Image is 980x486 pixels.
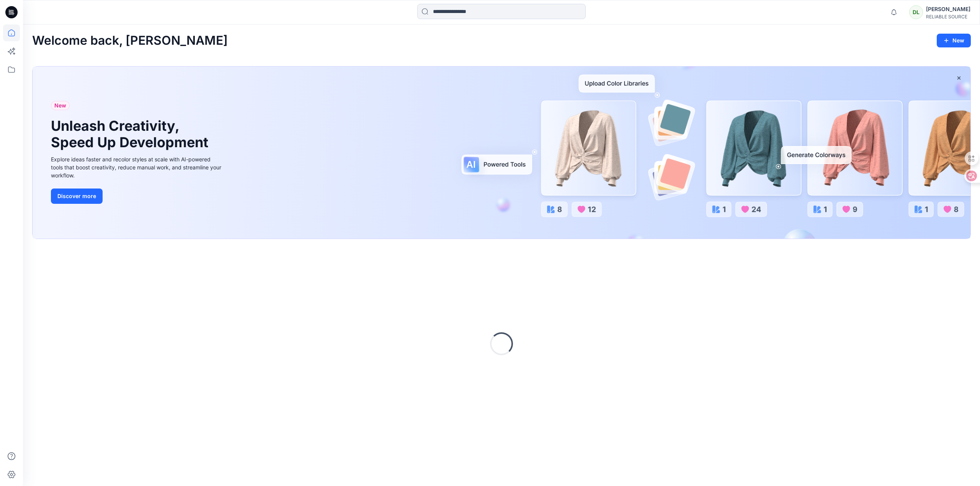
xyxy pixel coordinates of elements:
span: New [54,101,66,110]
div: DL [909,5,923,19]
h1: Unleash Creativity, Speed Up Development [51,118,212,151]
div: Explore ideas faster and recolor styles at scale with AI-powered tools that boost creativity, red... [51,155,223,179]
a: Discover more [51,189,223,204]
button: Discover more [51,189,103,204]
button: New [937,34,971,47]
h2: Welcome back, [PERSON_NAME] [32,34,228,48]
div: RELIABLE SOURCE [926,14,970,20]
div: [PERSON_NAME] [926,5,970,14]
